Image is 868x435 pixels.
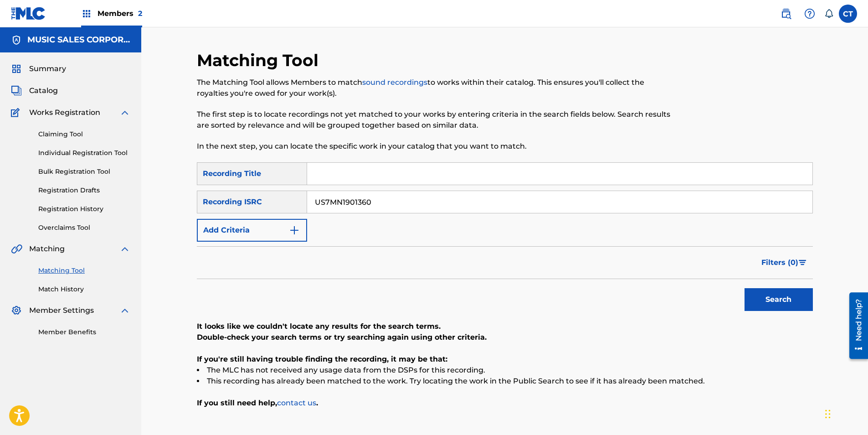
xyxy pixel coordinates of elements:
[119,243,130,254] img: expand
[197,77,671,99] p: The Matching Tool allows Members to match to works within their catalog. This ensures you'll coll...
[38,148,130,158] a: Individual Registration Tool
[822,391,868,435] iframe: Chat Widget
[362,78,427,87] a: sound recordings
[197,141,671,152] p: In the next step, you can locate the specific work in your catalog that you want to match.
[781,8,791,19] img: search
[29,85,58,96] span: Catalog
[11,305,22,316] img: Member Settings
[38,129,130,139] a: Claiming Tool
[824,9,833,18] div: Notifications
[11,243,22,254] img: Matching
[29,107,100,118] span: Works Registration
[197,398,813,409] p: If you still need help, .
[197,354,813,365] p: If you're still having trouble finding the recording, it may be that:
[38,223,130,233] a: Overclaims Tool
[138,9,142,18] span: 2
[197,365,813,376] li: The MLC has not received any usage data from the DSPs for this recording.
[761,257,798,268] span: Filters ( 0 )
[197,50,323,71] h2: Matching Tool
[11,7,46,20] img: MLC Logo
[27,35,130,45] h5: MUSIC SALES CORPORATION
[777,5,795,23] a: Public Search
[11,107,23,118] img: Works Registration
[29,305,94,316] span: Member Settings
[804,8,815,19] img: help
[197,109,671,131] p: The first step is to locate recordings not yet matched to your works by entering criteria in the ...
[98,8,142,19] span: Members
[38,327,130,337] a: Member Benefits
[81,8,92,19] img: Top Rightsholders
[825,400,831,428] div: Drag
[119,305,130,316] img: expand
[842,289,868,362] iframe: Resource Center
[277,399,316,407] a: contact us
[197,321,813,332] p: It looks like we couldn't locate any results for the search terms.
[11,35,22,46] img: Accounts
[38,186,130,195] a: Registration Drafts
[11,63,22,74] img: Summary
[38,167,130,176] a: Bulk Registration Tool
[756,251,813,274] button: Filters (0)
[799,260,806,265] img: filter
[197,376,813,387] li: This recording has already been matched to the work. Try locating the work in the Public Search t...
[11,85,58,96] a: CatalogCatalog
[11,63,66,74] a: SummarySummary
[197,332,813,343] p: Double-check your search terms or try searching again using other criteria.
[197,219,307,242] button: Add Criteria
[38,204,130,214] a: Registration History
[197,162,813,316] form: Search Form
[745,288,813,311] button: Search
[38,285,130,294] a: Match History
[11,85,22,96] img: Catalog
[289,225,300,236] img: 9d2ae6d4665cec9f34b9.svg
[119,107,130,118] img: expand
[29,63,66,74] span: Summary
[801,5,819,23] div: Help
[29,243,65,254] span: Matching
[38,266,130,275] a: Matching Tool
[839,5,857,23] div: User Menu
